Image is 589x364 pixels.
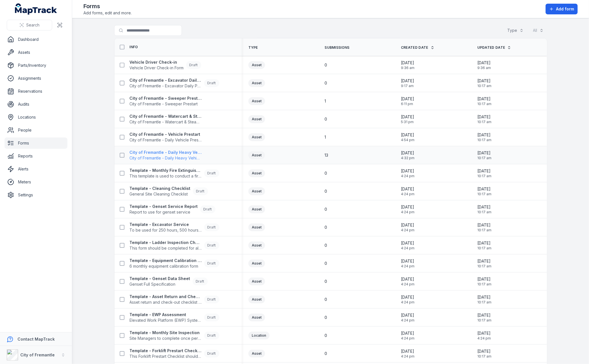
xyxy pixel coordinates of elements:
a: Parts/Inventory [5,60,67,71]
time: 23/09/2025, 4:24:27 pm [401,240,414,250]
div: Asset [248,205,265,213]
span: 4:24 pm [401,246,414,250]
span: 10:17 am [477,156,491,160]
a: City of Fremantle - Sweeper PrestartCity of Fremantle - Sweeper Prestart [130,96,202,107]
div: Asset [248,79,265,87]
span: 0 [325,170,327,176]
span: [DATE] [477,258,491,264]
time: 23/09/2025, 4:24:27 pm [401,186,414,196]
button: Search [7,20,52,30]
a: Forms [5,137,67,149]
div: Draft [204,79,219,87]
span: 4:24 pm [401,264,414,268]
a: Created Date [401,45,434,50]
a: Dashboard [5,34,67,45]
time: 23/09/2025, 4:24:27 pm [401,204,414,214]
span: 0 [325,333,327,338]
div: Draft [186,61,201,69]
span: [DATE] [477,349,491,354]
a: City of Fremantle - Vehicle PrestartCity of Fremantle - Daily Vehicle Prestart [130,132,202,143]
span: [DATE] [401,276,414,282]
span: [DATE] [477,96,491,102]
span: [DATE] [401,312,414,318]
div: Draft [204,350,219,358]
span: Add form [556,6,574,12]
a: Template - Ladder Inspection ChecklistThis form should be completed for all ladders.Draft [130,240,219,251]
strong: Template - Monthly Fire Extinguisher Inspection [130,168,202,173]
span: 10:17 am [477,138,491,142]
span: [DATE] [477,204,491,210]
span: [DATE] [401,150,414,156]
a: City of Fremantle - Daily Heavy Vehicle PrestartCity of Fremantle - Daily Heavy Vehicle Prestart [130,150,202,161]
time: 08/10/2025, 10:17:56 am [477,240,491,250]
span: 10:17 am [477,300,491,305]
span: Elevated Work Platform (EWP) System Assessment [130,318,202,323]
time: 08/10/2025, 10:17:56 am [477,96,491,106]
span: General Site Cleaning Checklist [130,191,191,197]
strong: Contact MapTrack [17,337,55,341]
time: 23/09/2025, 4:54:20 pm [401,132,414,142]
span: Type [248,45,258,50]
span: 4:24 pm [401,192,414,196]
span: [DATE] [477,150,491,156]
strong: City of Fremantle [20,352,55,357]
a: Assets [5,47,67,58]
span: 4:24 pm [401,228,414,232]
time: 08/10/2025, 10:17:56 am [477,78,491,88]
a: Template - Forklift Prestart ChecklistThis Forklift Prestart Checklist should be completed every ... [130,348,219,359]
time: 09/10/2025, 9:36:21 am [477,60,491,70]
span: 0 [325,315,327,320]
span: 10:17 am [477,282,491,287]
span: 10:17 am [477,264,491,268]
time: 08/10/2025, 10:17:56 am [477,349,491,359]
strong: Template - Equipment Calibration Form [130,258,202,263]
div: Location [248,332,270,339]
span: 10:17 am [477,192,491,196]
div: Draft [193,278,208,285]
a: Template - Monthly Site InspectionSite Managers to complete once per month.Draft [130,330,219,341]
strong: Template - EWP Assessment [130,312,202,318]
span: 10:17 am [477,84,491,88]
span: 0 [325,261,327,266]
a: Meters [5,176,67,188]
span: [DATE] [401,186,414,192]
h2: Forms [83,2,132,10]
time: 08/10/2025, 10:17:56 am [477,168,491,178]
a: Updated Date [477,45,511,50]
span: [DATE] [401,96,414,102]
span: 0 [325,351,327,356]
span: 4:24 pm [401,210,414,214]
time: 23/09/2025, 4:24:27 pm [477,330,491,341]
span: 9:17 am [401,84,414,88]
span: This form should be completed for all ladders. [130,245,202,251]
time: 23/09/2025, 4:24:27 pm [401,222,414,232]
span: Asset return and check-out checklist - for key assets. [130,299,202,305]
a: Reservations [5,86,67,97]
span: 4:54 pm [401,138,414,142]
span: 0 [325,188,327,194]
span: 10:17 am [477,102,491,106]
div: Draft [204,169,219,177]
a: Template - Genset Service ReportReport to use for genset serviceDraft [130,204,215,215]
span: 4:24 pm [401,318,414,323]
span: [DATE] [401,222,414,228]
time: 23/09/2025, 4:24:27 pm [401,312,414,323]
time: 23/09/2025, 4:24:27 pm [401,330,414,341]
span: 0 [325,62,327,68]
a: Template - Excavator ServiceTo be used for 250 hours, 500 hours and 750 hours service only. (1,00... [130,222,219,233]
button: All [530,25,547,36]
span: 4:24 pm [401,282,414,287]
div: Asset [248,314,265,321]
div: Draft [204,296,219,303]
span: 1 [325,134,326,140]
span: 10:17 am [477,210,491,214]
strong: Template - Monthly Site Inspection [130,330,202,336]
a: Template - Cleaning ChecklistGeneral Site Cleaning ChecklistDraft [130,186,208,197]
div: Asset [248,97,265,105]
div: Asset [248,241,265,249]
span: Report to use for genset service [130,209,198,215]
span: 13 [325,152,328,158]
span: 10:17 am [477,318,491,323]
div: Asset [248,278,265,285]
span: Updated Date [477,45,505,50]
